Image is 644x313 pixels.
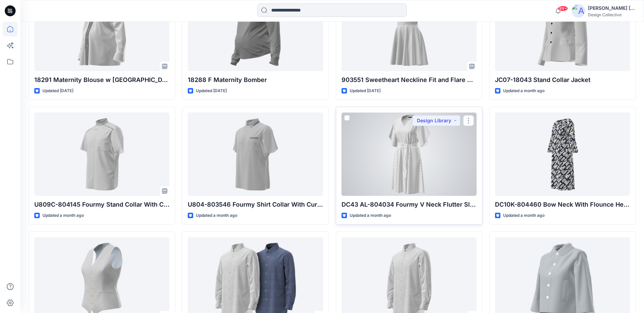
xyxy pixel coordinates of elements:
p: DC10K-804460 Bow Neck With Flounce Hem Sleeve [495,200,630,209]
p: 18291 Maternity Blouse w [GEOGRAPHIC_DATA] [GEOGRAPHIC_DATA] [34,75,169,85]
p: Updated [DATE] [42,87,73,95]
p: Updated a month ago [503,212,545,219]
p: Updated [DATE] [196,87,227,95]
a: U809C-804145 Fourmy Stand Collar With Contrast Trim [34,112,169,195]
p: 903551 Sweetheart Neckline Fit and Flare Suncoast [342,75,477,85]
span: 99+ [558,6,568,11]
div: Design Collective [588,12,636,17]
a: DC43 AL-804034 Fourmy V Neck Flutter Sleeve Dress [342,112,477,195]
div: [PERSON_NAME] [PERSON_NAME] [588,4,636,12]
p: DC43 AL-804034 Fourmy V Neck Flutter Sleeve Dress [342,200,477,209]
p: Updated a month ago [503,87,545,95]
p: 18288 F Maternity Bomber [188,75,323,85]
p: JC07-18043 Stand Collar Jacket [495,75,630,85]
p: Updated a month ago [350,212,391,219]
p: U804-803546 Fourmy Shirt Collar With Curve Trim [188,200,323,209]
a: DC10K-804460 Bow Neck With Flounce Hem Sleeve [495,112,630,195]
a: U804-803546 Fourmy Shirt Collar With Curve Trim [188,112,323,195]
img: avatar [572,4,585,18]
p: Updated a month ago [42,212,84,219]
p: Updated a month ago [196,212,237,219]
p: U809C-804145 Fourmy Stand Collar With Contrast Trim [34,200,169,209]
p: Updated [DATE] [350,87,381,95]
